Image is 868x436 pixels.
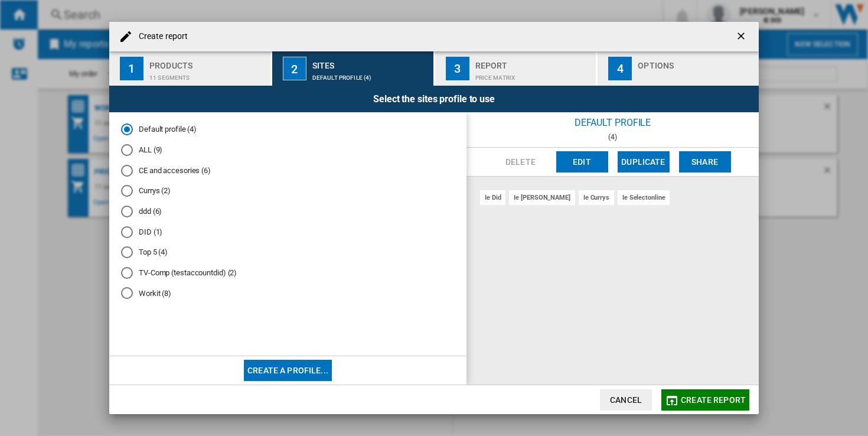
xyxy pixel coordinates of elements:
button: 4 Options [598,51,759,86]
button: 1 Products 11 segments [109,51,272,86]
button: Duplicate [618,151,670,173]
button: Delete [495,151,547,173]
div: Options [638,56,754,69]
div: 2 [283,57,306,80]
md-radio-button: TV-Comp (testaccountdid) (2) [121,268,455,279]
div: 11 segments [149,69,266,81]
md-radio-button: ddd (6) [121,206,455,217]
md-radio-button: ALL (9) [121,145,455,156]
span: Create report [681,395,746,405]
button: 3 Report Price Matrix [435,51,598,86]
button: Share [679,151,731,173]
div: ie selectonline [618,190,670,205]
div: 4 [608,57,632,80]
button: Cancel [600,389,652,411]
div: Price Matrix [475,69,592,81]
div: Report [475,56,592,69]
button: Create report [661,389,749,411]
div: (4) [466,133,759,141]
button: Create a profile... [244,360,332,381]
md-radio-button: CE and accesories (6) [121,165,455,176]
div: Default profile [466,112,759,133]
div: 1 [120,57,143,80]
div: ie currys [579,190,614,205]
div: Select the sites profile to use [109,86,759,112]
md-radio-button: Currys (2) [121,186,455,197]
button: getI18NText('BUTTONS.CLOSE_DIALOG') [730,25,754,48]
ng-md-icon: getI18NText('BUTTONS.CLOSE_DIALOG') [735,30,749,44]
div: ie [PERSON_NAME] [509,190,575,205]
md-radio-button: Top 5 (4) [121,247,455,258]
md-radio-button: DID (1) [121,226,455,237]
div: Default profile (4) [312,69,429,81]
h4: Create report [133,31,188,43]
div: Sites [312,56,429,69]
div: ie did [480,190,505,205]
md-radio-button: Default profile (4) [121,124,455,135]
div: Products [149,56,266,69]
button: Edit [556,151,608,173]
div: 3 [446,57,469,80]
button: 2 Sites Default profile (4) [272,51,435,86]
md-radio-button: Workit (8) [121,288,455,299]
